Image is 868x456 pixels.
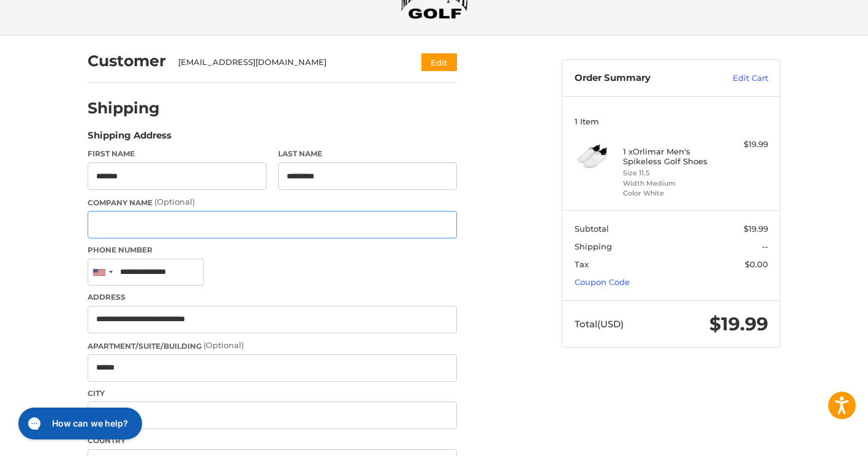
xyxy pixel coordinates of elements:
small: (Optional) [203,340,244,350]
div: [EMAIL_ADDRESS][DOMAIN_NAME] [178,56,398,69]
label: Apartment/Suite/Building [88,340,457,352]
h3: Order Summary [575,72,706,85]
li: Size 11.5 [623,168,717,178]
li: Width Medium [623,178,717,189]
small: (Optional) [154,197,195,207]
span: Shipping [575,241,612,251]
h2: Customer [88,51,166,70]
a: Coupon Code [575,277,630,287]
iframe: Gorgias live chat messenger [12,403,146,444]
span: Total (USD) [575,318,624,330]
h3: 1 Item [575,116,768,126]
iframe: Google Customer Reviews [767,423,868,456]
label: Last Name [278,148,457,159]
label: City [88,388,457,399]
label: Phone Number [88,245,457,256]
span: Subtotal [575,224,609,234]
label: Company Name [88,196,457,208]
div: $19.99 [720,139,768,151]
label: Address [88,292,457,303]
label: First Name [88,148,266,159]
button: Edit [421,53,457,71]
h4: 1 x Orlimar Men's Spikeless Golf Shoes [623,146,717,167]
span: $0.00 [745,259,768,269]
legend: Shipping Address [88,129,172,148]
label: Country [88,435,457,446]
li: Color White [623,188,717,199]
span: Tax [575,259,589,269]
div: United States: +1 [88,259,116,286]
span: $19.99 [709,313,768,335]
h2: Shipping [88,99,160,118]
span: $19.99 [744,224,768,234]
span: -- [762,241,768,251]
a: Edit Cart [706,72,768,85]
